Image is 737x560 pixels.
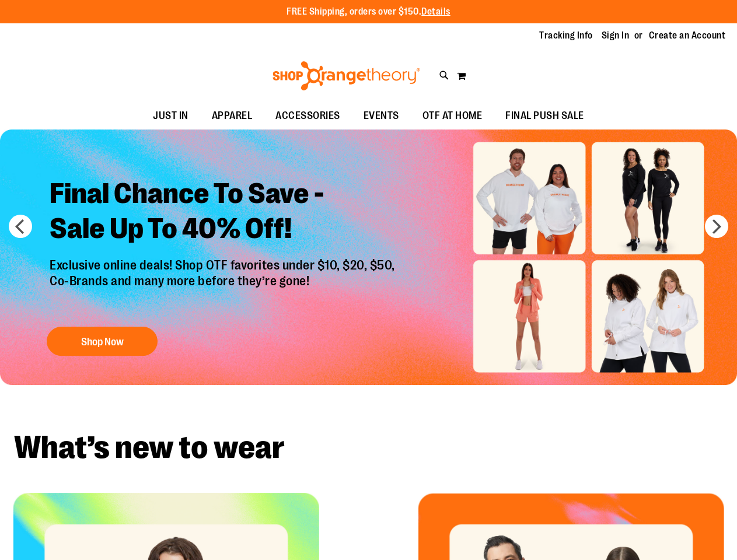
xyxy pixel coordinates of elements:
button: Shop Now [47,327,158,356]
button: next [705,215,728,238]
button: prev [9,215,32,238]
a: ACCESSORIES [264,103,352,129]
p: Exclusive online deals! Shop OTF favorites under $10, $20, $50, Co-Brands and many more before th... [41,258,407,315]
span: ACCESSORIES [275,103,340,129]
a: APPAREL [200,103,264,129]
a: Sign In [602,29,630,42]
h2: Final Chance To Save - Sale Up To 40% Off! [41,167,407,258]
a: EVENTS [352,103,411,129]
h2: What’s new to wear [14,432,723,464]
span: APPAREL [212,103,253,129]
span: OTF AT HOME [422,103,483,129]
span: JUST IN [153,103,188,129]
img: Shop Orangetheory [271,61,422,90]
p: FREE Shipping, orders over $150. [287,5,450,19]
a: Final Chance To Save -Sale Up To 40% Off! Exclusive online deals! Shop OTF favorites under $10, $... [41,167,407,362]
a: Details [421,6,450,17]
a: OTF AT HOME [411,103,494,129]
a: Tracking Info [539,29,593,42]
span: EVENTS [364,103,399,129]
a: JUST IN [141,103,200,129]
a: Create an Account [649,29,726,42]
a: FINAL PUSH SALE [494,103,596,129]
span: FINAL PUSH SALE [505,103,584,129]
